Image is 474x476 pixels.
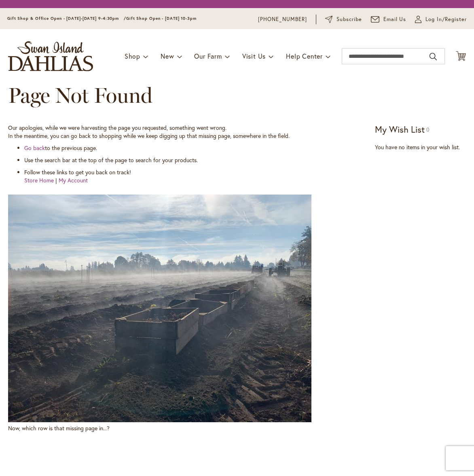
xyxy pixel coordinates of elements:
[24,168,370,184] li: Follow these links to get you back on track!
[8,195,311,422] img: A misty, tilled dahlias field with agricultural machinery in the distance
[286,52,323,60] span: Help Center
[59,176,88,184] a: My Account
[258,15,307,23] a: [PHONE_NUMBER]
[161,52,174,60] span: New
[24,156,370,164] li: Use the search bar at the top of the page to search for your products.
[375,123,425,135] strong: My Wish List
[194,52,222,60] span: Our Farm
[7,16,126,21] span: Gift Shop & Office Open - [DATE]-[DATE] 9-4:30pm /
[8,83,152,108] span: Page Not Found
[375,143,466,151] div: You have no items in your wish list.
[242,52,266,60] span: Visit Us
[8,195,370,432] p: Now, which row is that missing page in...?
[55,176,57,184] span: |
[126,16,197,21] span: Gift Shop Open - [DATE] 10-3pm
[125,52,140,60] span: Shop
[24,176,54,184] a: Store Home
[325,15,362,23] a: Subscribe
[371,15,406,23] a: Email Us
[425,15,467,23] span: Log In/Register
[24,144,45,152] a: Go back
[430,50,437,63] button: Search
[8,124,370,140] p: Our apologies, while we were harvesting the page you requested, something went wrong. In the mean...
[8,41,93,71] a: store logo
[383,15,406,23] span: Email Us
[336,15,362,23] span: Subscribe
[415,15,467,23] a: Log In/Register
[24,144,370,152] li: to the previous page.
